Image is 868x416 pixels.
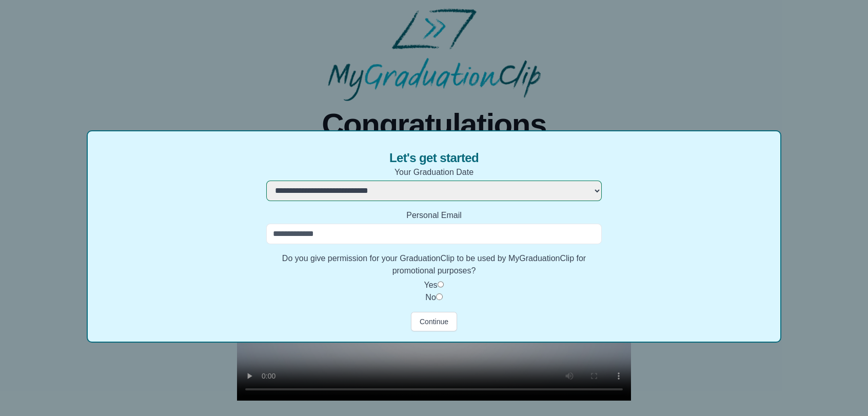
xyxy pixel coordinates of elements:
label: No [425,293,436,302]
label: Do you give permission for your GraduationClip to be used by MyGraduationClip for promotional pur... [266,252,602,277]
label: Yes [424,281,437,289]
label: Personal Email [266,209,602,222]
label: Your Graduation Date [266,166,602,179]
button: Continue [411,312,457,331]
span: Let's get started [389,150,479,166]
